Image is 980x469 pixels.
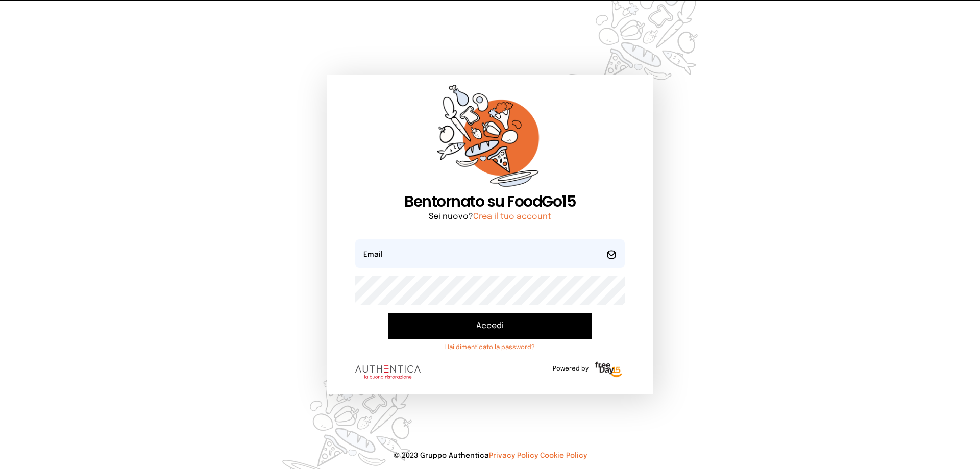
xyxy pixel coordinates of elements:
button: Accedi [388,313,592,339]
a: Cookie Policy [540,452,587,459]
p: © 2023 Gruppo Authentica [16,451,964,461]
span: Powered by [553,365,589,373]
img: logo.8f33a47.png [355,365,421,379]
p: Sei nuovo? [355,211,625,223]
a: Crea il tuo account [473,212,551,221]
img: logo-freeday.3e08031.png [593,360,625,380]
a: Hai dimenticato la password? [388,343,592,352]
a: Privacy Policy [489,452,538,459]
h1: Bentornato su FoodGo15 [355,192,625,211]
img: sticker-orange.65babaf.png [437,85,543,192]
